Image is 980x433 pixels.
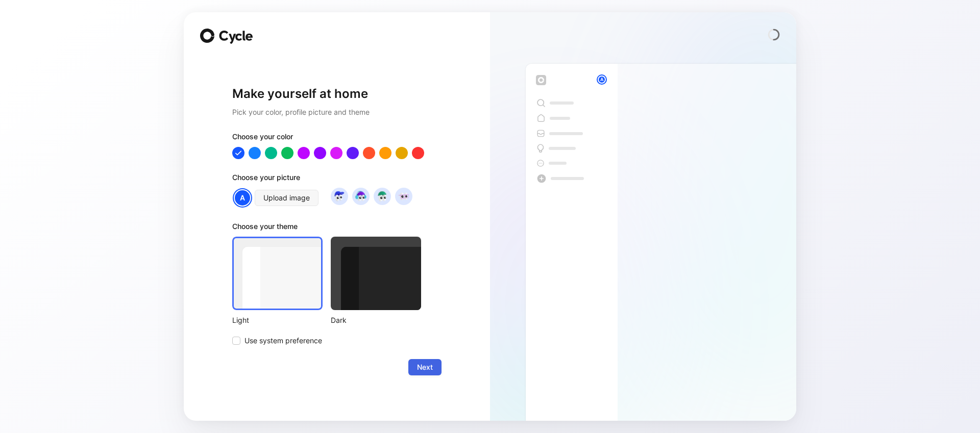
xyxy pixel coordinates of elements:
button: Next [408,359,442,375]
div: Choose your color [232,131,442,147]
div: Choose your picture [232,171,442,188]
img: avatar [397,189,410,203]
div: Dark [331,314,421,326]
span: Next [417,361,433,373]
button: Upload image [255,190,318,206]
img: avatar [354,189,367,203]
div: Choose your theme [232,220,421,237]
div: Light [232,314,323,326]
span: Upload image [263,192,310,204]
div: A [234,189,251,207]
img: avatar [375,189,389,203]
img: avatar [332,189,346,203]
span: Use system preference [244,335,322,347]
img: workspace-default-logo-wX5zAyuM.png [536,75,546,85]
h2: Pick your color, profile picture and theme [232,106,442,118]
div: A [598,75,606,84]
h1: Make yourself at home [232,86,442,102]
